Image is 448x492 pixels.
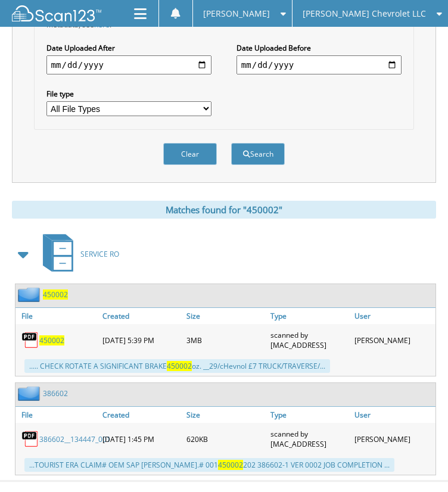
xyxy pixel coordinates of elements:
a: Created [99,308,183,324]
a: 450002 [39,335,64,345]
a: Size [183,308,267,324]
div: ...TOURIST ERA CLAIM# OEM SAP [PERSON_NAME].# 001 202 386602-1 VER 0002 JOB COMPLETION ... [24,458,394,472]
div: [PERSON_NAME] [351,327,435,353]
button: Search [231,143,285,165]
a: 386602__134447_001 [39,434,111,444]
div: scanned by [MAC_ADDRESS] [267,327,351,353]
div: [DATE] 1:45 PM [99,426,183,452]
button: Clear [163,143,217,165]
img: PDF.png [21,331,39,349]
label: Date Uploaded After [46,43,212,53]
a: Created [99,407,183,423]
img: folder2.png [18,386,43,401]
span: SERVICE RO [80,249,119,259]
span: [PERSON_NAME] [203,10,270,17]
img: folder2.png [18,287,43,302]
div: [PERSON_NAME] [351,426,435,452]
div: ..... CHECK ROTATE A SIGNIFICANT BRAKE oz. __29/cHevnol £7 TRUCK/TRAVERSE/... [24,359,330,373]
a: 386602 [43,388,68,398]
label: File type [46,89,212,99]
a: Type [267,308,351,324]
img: scan123-logo-white.svg [12,5,101,21]
a: SERVICE RO [36,231,119,278]
a: 450002 [43,289,68,300]
label: Date Uploaded Before [237,43,402,53]
div: 3MB [183,327,267,353]
div: 620KB [183,426,267,452]
input: start [46,55,212,74]
a: User [351,407,435,423]
a: Type [267,407,351,423]
span: 450002 [167,361,192,371]
a: User [351,308,435,324]
img: PDF.png [21,430,39,448]
a: File [15,308,99,324]
div: scanned by [MAC_ADDRESS] [267,426,351,452]
div: Matches found for "450002" [12,201,436,219]
span: [PERSON_NAME] Chevrolet LLC [303,10,426,17]
input: end [237,55,402,74]
div: [DATE] 5:39 PM [99,327,183,353]
a: File [15,407,99,423]
a: Size [183,407,267,423]
iframe: Chat Widget [388,435,448,492]
span: 450002 [218,460,243,470]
